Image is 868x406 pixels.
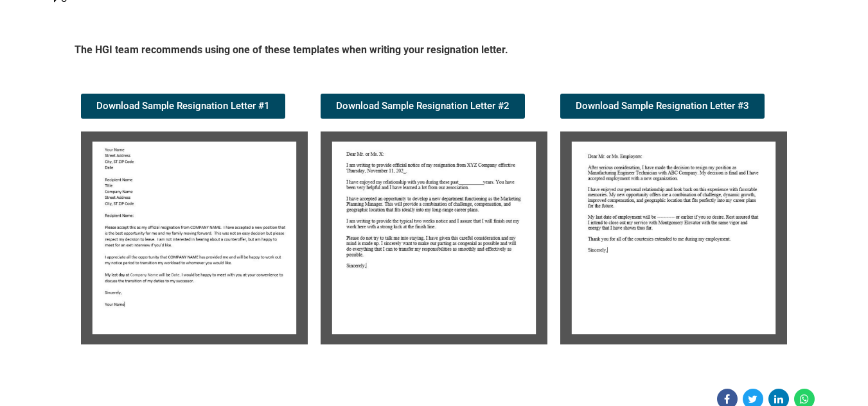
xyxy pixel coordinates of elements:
a: Download Sample Resignation Letter #3 [560,94,765,119]
a: Download Sample Resignation Letter #2 [321,94,525,119]
span: Download Sample Resignation Letter #1 [96,101,270,111]
h5: The HGI team recommends using one of these templates when writing your resignation letter. [75,43,794,62]
span: Download Sample Resignation Letter #3 [576,101,749,111]
span: Download Sample Resignation Letter #2 [336,101,509,111]
a: Download Sample Resignation Letter #1 [81,94,285,119]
